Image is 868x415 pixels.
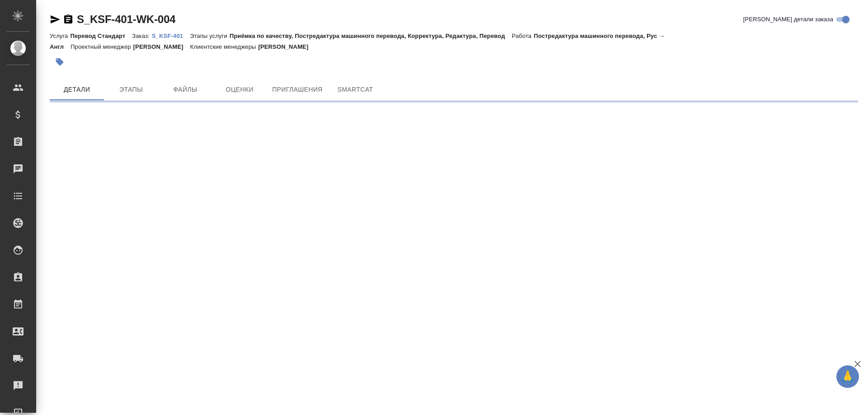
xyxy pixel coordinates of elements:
p: Заказ: [132,33,151,39]
button: 🙏 [836,365,859,388]
button: Скопировать ссылку [63,14,74,25]
p: S_KSF-401 [152,33,190,39]
p: Этапы услуги [190,33,230,39]
p: Приёмка по качеству, Постредактура машинного перевода, Корректура, Редактура, Перевод [230,33,512,39]
p: Перевод Стандарт [70,33,132,39]
p: Клиентские менеджеры [190,43,259,50]
a: S_KSF-401 [152,32,190,39]
p: Работа [512,33,534,39]
span: Оценки [218,84,261,95]
button: Добавить тэг [50,52,70,72]
span: Этапы [109,84,153,95]
span: Детали [55,84,99,95]
button: Скопировать ссылку для ЯМессенджера [50,14,61,25]
span: [PERSON_NAME] детали заказа [743,15,833,24]
a: S_KSF-401-WK-004 [77,13,175,25]
span: SmartCat [334,84,377,95]
p: [PERSON_NAME] [258,43,315,50]
span: Файлы [164,84,207,95]
p: [PERSON_NAME] [133,43,190,50]
p: Проектный менеджер [71,43,133,50]
span: 🙏 [840,367,855,386]
p: Услуга [50,33,70,39]
span: Приглашения [272,84,323,95]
